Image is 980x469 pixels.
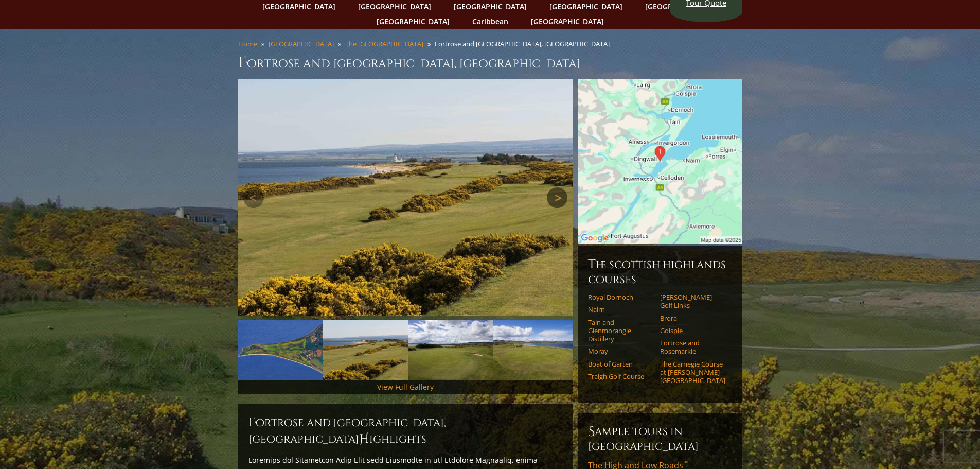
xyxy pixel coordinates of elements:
img: Google Map of Fortrose & Rosemarkie Golf Club, Ness Road East, Fortrose, United Kingdom [578,79,742,244]
sup: ™ [683,459,688,467]
a: Next [547,187,567,208]
a: Golspie [660,326,725,335]
a: The [GEOGRAPHIC_DATA] [345,39,423,48]
a: Home [238,39,257,48]
a: [GEOGRAPHIC_DATA] [269,39,334,48]
a: Fortrose and Rosemarkie [660,339,725,356]
h2: Fortrose and [GEOGRAPHIC_DATA], [GEOGRAPHIC_DATA] ighlights [248,414,562,447]
a: The Carnegie Course at [PERSON_NAME][GEOGRAPHIC_DATA] [660,360,725,385]
a: Boat of Garten [588,360,653,368]
a: Traigh Golf Course [588,372,653,380]
span: H [359,431,369,447]
a: [PERSON_NAME] Golf Links [660,293,725,310]
a: Royal Dornoch [588,293,653,301]
a: Tain and Glenmorangie Distillery [588,318,653,343]
a: Moray [588,347,653,355]
h6: Sample Tours in [GEOGRAPHIC_DATA] [588,423,732,454]
a: [GEOGRAPHIC_DATA] [371,14,455,29]
a: Previous [243,187,264,208]
a: Nairn [588,305,653,314]
h1: Fortrose and [GEOGRAPHIC_DATA], [GEOGRAPHIC_DATA] [238,53,742,73]
a: Caribbean [467,14,513,29]
a: [GEOGRAPHIC_DATA] [526,14,609,29]
a: Brora [660,314,725,322]
h6: The Scottish Highlands Courses [588,256,732,287]
li: Fortrose and [GEOGRAPHIC_DATA], [GEOGRAPHIC_DATA] [435,39,614,48]
a: View Full Gallery [377,382,434,392]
